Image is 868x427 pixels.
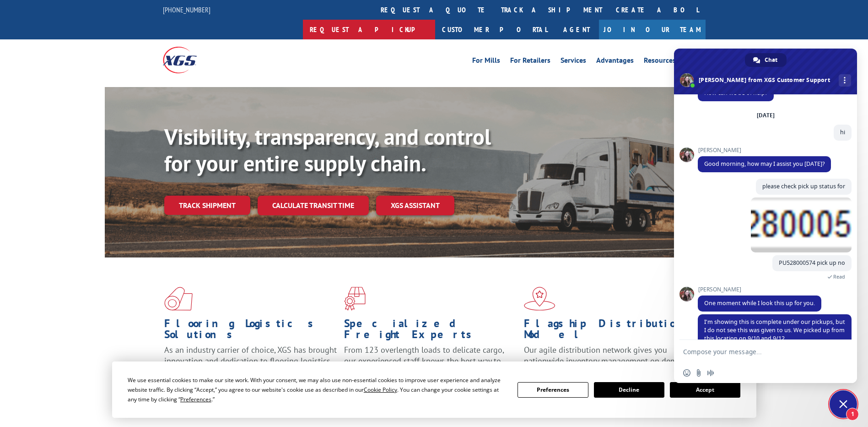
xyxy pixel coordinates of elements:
[163,5,210,14] a: [PHONE_NUMBER]
[510,57,550,67] a: For Retailers
[846,408,859,421] span: 1
[435,20,554,39] a: Customer Portal
[164,122,491,177] b: Visibility, transparency, and control for your entire supply chain.
[683,348,828,356] textarea: Compose your message...
[707,369,714,377] span: Audio message
[840,128,845,136] span: hi
[765,53,777,67] span: Chat
[164,196,250,215] a: Track shipment
[561,57,586,67] a: Services
[644,57,676,67] a: Resources
[303,20,435,39] a: Request a pickup
[704,318,845,342] span: I'm showing this is complete under our pickups, but I do not see this was given to us. We picked ...
[524,287,555,311] img: xgs-icon-flagship-distribution-model-red
[704,160,825,168] span: Good morning, how may I assist you [DATE]?
[376,196,454,215] a: XGS ASSISTANT
[839,74,851,87] div: More channels
[554,20,599,39] a: Agent
[745,53,787,67] div: Chat
[164,287,193,311] img: xgs-icon-total-supply-chain-intelligence-red
[698,286,821,293] span: [PERSON_NAME]
[670,382,740,398] button: Accept
[112,361,756,418] div: Cookie Consent Prompt
[596,57,634,67] a: Advantages
[128,375,507,404] div: We use essential cookies to make our site work. With your consent, we may also use non-essential ...
[683,369,690,377] span: Insert an emoji
[344,287,366,311] img: xgs-icon-focused-on-flooring-red
[364,386,397,394] span: Cookie Policy
[472,57,500,67] a: For Mills
[518,382,588,398] button: Preferences
[695,369,702,377] span: Send a file
[258,196,369,215] a: Calculate transit time
[524,318,697,345] h1: Flagship Distribution Model
[779,259,845,267] span: PU528000574 pick up no
[833,274,845,280] span: Read
[599,20,706,39] a: Join Our Team
[344,345,517,385] p: From 123 overlength loads to delicate cargo, our experienced staff knows the best way to move you...
[762,182,845,190] span: please check pick up status for
[164,345,337,377] span: As an industry carrier of choice, XGS has brought innovation and dedication to flooring logistics...
[180,395,211,403] span: Preferences
[757,113,775,118] div: [DATE]
[698,147,831,153] span: [PERSON_NAME]
[704,299,815,307] span: One moment while I look this up for you.
[344,318,517,345] h1: Specialized Freight Experts
[164,318,337,345] h1: Flooring Logistics Solutions
[830,390,857,418] div: Close chat
[524,345,692,366] span: Our agile distribution network gives you nationwide inventory management on demand.
[594,382,664,398] button: Decline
